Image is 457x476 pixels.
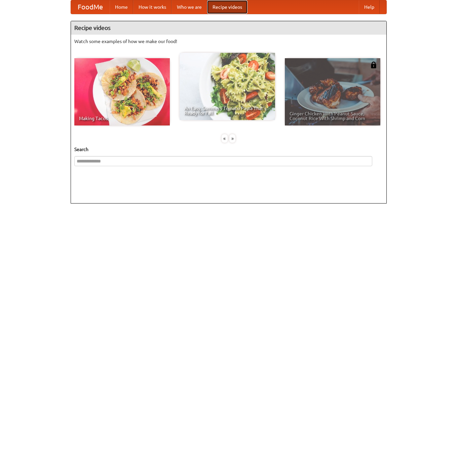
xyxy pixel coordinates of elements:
a: Home [110,0,133,14]
h5: Search [74,146,383,153]
a: Who we are [172,0,207,14]
a: FoodMe [71,0,110,14]
span: An Easy, Summery Tomato Pasta That's Ready for Fall [184,106,270,115]
a: An Easy, Summery Tomato Pasta That's Ready for Fall [180,53,275,120]
a: Making Tacos [74,58,170,125]
a: Recipe videos [207,0,247,14]
a: Help [359,0,380,14]
div: « [222,134,228,143]
h4: Recipe videos [71,21,386,35]
a: How it works [133,0,172,14]
div: » [229,134,235,143]
p: Watch some examples of how we make our food! [74,38,383,45]
img: 483408.png [370,62,377,68]
span: Making Tacos [79,116,165,121]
